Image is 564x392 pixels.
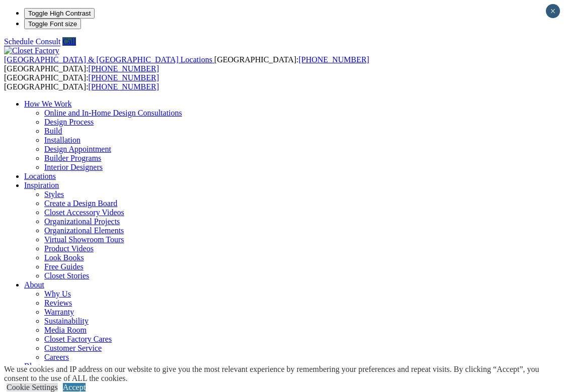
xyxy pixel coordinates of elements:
a: Why Us [44,289,71,298]
a: Free Guides [44,262,84,271]
a: [PHONE_NUMBER] [89,82,159,91]
a: Organizational Elements [44,226,124,235]
a: Look Books [44,253,84,262]
button: Toggle Font size [24,19,81,29]
a: Inspiration [24,181,59,189]
a: Cookie Settings [7,383,58,391]
a: Installation [44,136,80,144]
a: Closet Factory Cares [44,335,112,343]
a: Media Room [44,326,87,334]
button: Close [546,4,560,18]
a: Interior Designers [44,163,103,171]
a: Careers [44,353,69,361]
a: Reviews [44,299,72,307]
a: Closet Accessory Videos [44,208,124,217]
a: Design Appointment [44,145,111,153]
a: Accept [63,383,86,391]
span: Toggle High Contrast [28,10,91,17]
div: We use cookies and IP address on our website to give you the most relevant experience by remember... [4,365,564,383]
a: Organizational Projects [44,217,120,226]
a: Warranty [44,308,74,316]
a: Blog [24,362,40,370]
a: Product Videos [44,244,94,253]
a: Call [62,37,76,46]
a: How We Work [24,100,72,108]
a: Customer Service [44,344,102,352]
span: [GEOGRAPHIC_DATA]: [GEOGRAPHIC_DATA]: [4,55,369,73]
a: Create a Design Board [44,199,117,208]
button: Toggle High Contrast [24,8,95,19]
span: [GEOGRAPHIC_DATA]: [GEOGRAPHIC_DATA]: [4,73,159,91]
a: [GEOGRAPHIC_DATA] & [GEOGRAPHIC_DATA] Locations [4,55,214,64]
a: Sustainability [44,317,89,325]
a: [PHONE_NUMBER] [89,73,159,82]
a: Online and In-Home Design Consultations [44,109,182,117]
a: About [24,280,44,289]
a: Styles [44,190,64,199]
a: [PHONE_NUMBER] [89,64,159,73]
a: Virtual Showroom Tours [44,235,124,244]
a: Build [44,127,62,135]
span: Toggle Font size [28,20,77,28]
a: Closet Stories [44,271,89,280]
a: Schedule Consult [4,37,60,46]
a: Design Process [44,118,94,126]
span: [GEOGRAPHIC_DATA] & [GEOGRAPHIC_DATA] Locations [4,55,212,64]
img: Closet Factory [4,46,59,55]
a: Locations [24,172,56,180]
a: [PHONE_NUMBER] [298,55,369,64]
a: Builder Programs [44,154,101,162]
